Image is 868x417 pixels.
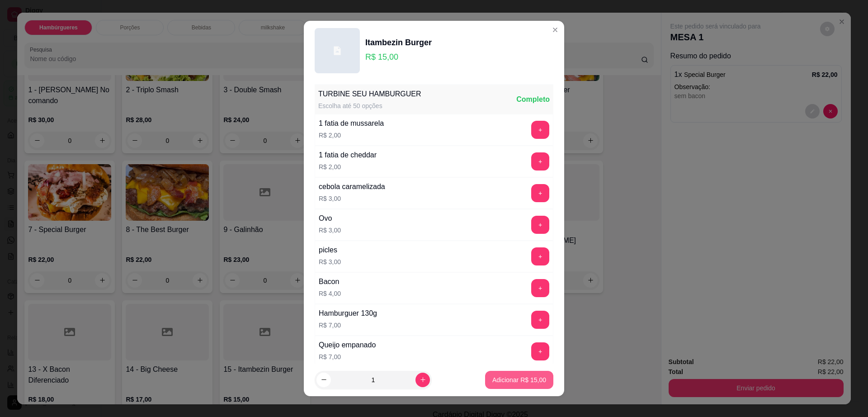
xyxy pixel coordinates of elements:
[492,375,546,384] p: Adicionar R$ 15,00
[531,216,549,234] button: add
[319,245,341,256] div: picles
[319,276,341,287] div: Bacon
[319,162,377,171] p: R$ 2,00
[531,184,549,202] button: add
[319,181,385,192] div: cebola caramelizada
[516,94,550,105] div: Completo
[548,23,562,37] button: Close
[316,373,331,387] button: decrease-product-quantity
[319,150,377,161] div: 1 fatia de cheddar
[319,289,341,298] p: R$ 4,00
[319,340,376,351] div: Queijo empanado
[319,352,376,361] p: R$ 7,00
[365,51,432,63] p: R$ 15,00
[531,121,549,139] button: add
[319,118,384,129] div: 1 fatia de mussarela
[319,213,341,224] div: Ovo
[485,371,553,389] button: Adicionar R$ 15,00
[318,101,421,110] div: Escolha até 50 opções
[531,311,549,329] button: add
[319,131,384,140] p: R$ 2,00
[319,308,377,319] div: Hamburguer 130g
[319,321,377,330] p: R$ 7,00
[319,194,385,203] p: R$ 3,00
[531,247,549,265] button: add
[531,279,549,297] button: add
[319,226,341,235] p: R$ 3,00
[531,342,549,360] button: add
[319,257,341,266] p: R$ 3,00
[318,89,421,100] div: TURBINE SEU HAMBURGUER
[365,36,432,49] div: Itambezin Burger
[415,373,430,387] button: increase-product-quantity
[531,152,549,171] button: add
